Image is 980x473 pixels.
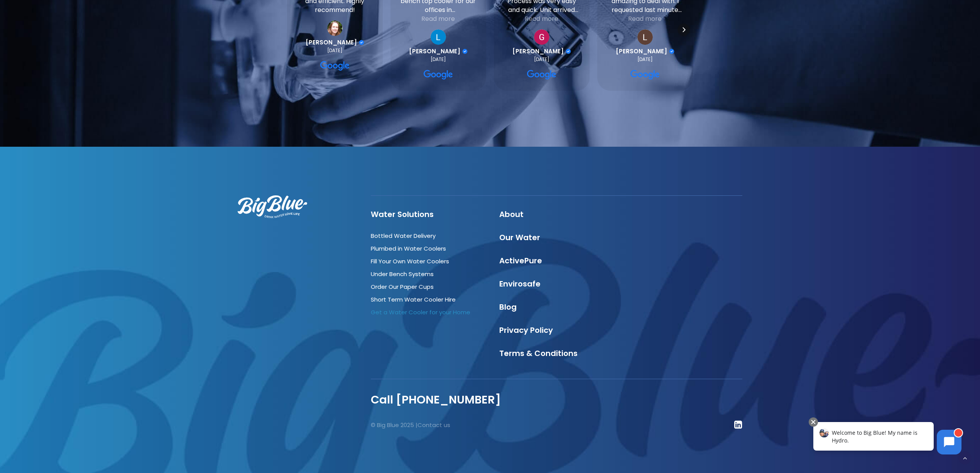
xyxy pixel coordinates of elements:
[371,244,446,253] a: Plumbed in Water Coolers
[424,69,453,81] a: View on Google
[327,20,343,36] img: Tanya Sloane
[525,14,558,23] div: Read more
[678,24,690,36] div: Next
[499,348,578,359] a: Terms & Conditions
[417,421,450,429] a: Contact us
[359,40,364,45] div: Verified Customer
[499,209,524,220] a: About
[290,24,302,36] div: Previous
[462,49,468,54] div: Verified Customer
[306,39,357,46] span: [PERSON_NAME]
[669,49,674,54] div: Verified Customer
[616,48,674,55] a: Review by Lily Stevenson
[637,29,653,45] img: Lily Stevenson
[616,48,667,55] span: [PERSON_NAME]
[534,56,549,63] div: [DATE]
[371,420,550,430] p: © Big Blue 2025 |
[409,48,468,55] a: Review by Luke Mitchell
[409,48,460,55] span: [PERSON_NAME]
[371,295,456,303] a: Short Term Water Cooler Hire
[512,48,571,55] a: Review by Gillian Le Prou
[637,29,653,45] a: View on Google
[805,416,969,462] iframe: Chatbot
[306,39,364,46] a: Review by Tanya Sloane
[371,257,449,265] a: Fill Your Own Water Coolers
[371,283,434,291] a: Order Our Paper Cups
[499,302,517,312] a: Blog
[431,56,446,63] div: [DATE]
[499,232,540,243] a: Our Water
[566,49,571,54] div: Verified Customer
[371,210,485,219] h4: Water Solutions
[371,232,436,240] a: Bottled Water Delivery
[431,29,446,45] img: Luke Mitchell
[327,47,343,54] div: [DATE]
[431,29,446,45] a: View on Google
[421,14,455,23] div: Read more
[637,56,653,63] div: [DATE]
[512,48,564,55] span: [PERSON_NAME]
[371,270,434,278] a: Under Bench Systems
[628,14,662,23] div: Read more
[499,325,553,336] a: Privacy Policy
[534,29,549,45] a: View on Google
[499,278,541,289] a: Envirosafe
[371,308,470,316] a: Get a Water Cooler for your Home
[499,255,542,266] a: ActivePure
[534,29,549,45] img: Gillian Le Prou
[320,60,350,72] a: View on Google
[371,392,501,407] a: Call [PHONE_NUMBER]
[527,69,556,81] a: View on Google
[327,20,343,36] a: View on Google
[630,69,660,81] a: View on Google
